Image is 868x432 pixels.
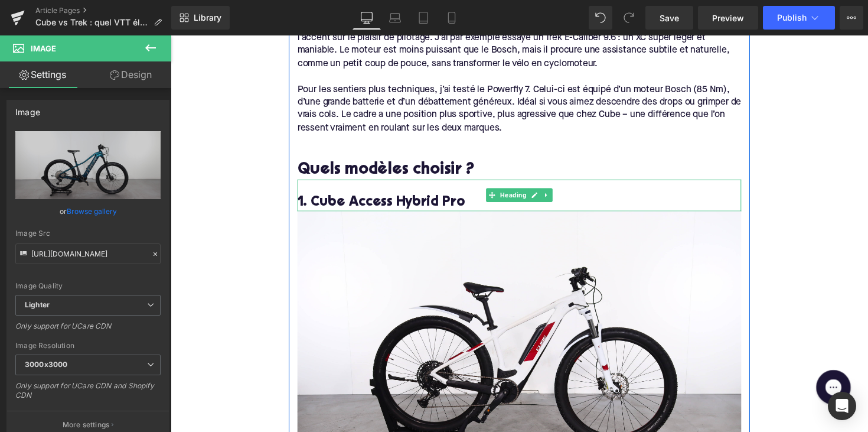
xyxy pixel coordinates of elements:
[15,321,161,339] div: Only support for UCare CDN
[15,342,161,350] div: Image Resolution
[617,6,641,30] button: Redo
[130,49,585,102] div: Pour les sentiers plus techniques, j’ai testé le Powerfly 7. Celui-ci est équipé d’un moteur Bosc...
[777,13,807,22] span: Publish
[655,339,703,382] iframe: Gorgias live chat messenger
[25,360,67,369] b: 3000x3000
[88,61,174,88] a: Design
[409,6,438,30] a: Tablet
[840,6,863,30] button: More
[194,12,221,23] span: Library
[589,6,612,30] button: Undo
[15,229,161,238] div: Image Src
[25,300,50,309] b: Lighter
[335,157,367,171] span: Heading
[660,12,679,24] span: Save
[35,6,171,15] a: Article Pages
[712,12,744,24] span: Preview
[130,129,585,148] h2: Quels modèles choisir ?
[171,6,230,30] a: New Library
[15,243,161,264] input: Link
[379,157,391,171] a: Expand / Collapse
[63,420,110,430] p: More settings
[438,6,466,30] a: Mobile
[381,6,409,30] a: Laptop
[35,18,149,27] span: Cube vs Trek : quel VTT électrique choisir ?
[15,282,161,290] div: Image Quality
[353,6,381,30] a: Desktop
[31,44,56,53] span: Image
[698,6,758,30] a: Preview
[15,100,40,117] div: Image
[828,392,856,420] div: Open Intercom Messenger
[130,162,585,180] h3: 1. Cube Access Hybrid Pro
[15,205,161,217] div: or
[15,381,161,408] div: Only support for UCare CDN and Shopify CDN
[763,6,835,30] button: Publish
[67,201,117,222] a: Browse gallery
